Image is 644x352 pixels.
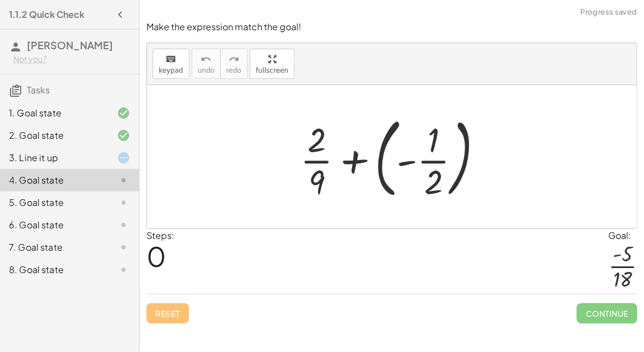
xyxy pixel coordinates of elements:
span: Progress saved [581,7,637,18]
h4: 1.1.2 Quick Check [9,8,84,21]
div: 1. Goal state [9,106,99,120]
p: Make the expression match the goal! [146,21,637,34]
span: redo [226,67,241,74]
i: undo [201,53,211,66]
div: 5. Goal state [9,196,99,209]
label: Steps: [146,229,174,241]
span: [PERSON_NAME] [27,39,113,51]
div: 3. Line it up [9,151,99,165]
div: Goal: [609,229,637,242]
span: 0 [146,239,166,273]
div: Not you? [13,54,130,65]
button: undoundo [192,49,221,79]
i: keyboard [165,53,176,66]
i: Task finished and correct. [117,129,130,142]
span: Tasks [27,84,50,96]
button: redoredo [220,49,248,79]
i: Task not started. [117,263,130,276]
i: Task started. [117,151,130,165]
i: redo [229,53,239,66]
i: Task not started. [117,173,130,187]
i: Task not started. [117,241,130,254]
i: Task not started. [117,218,130,232]
i: Task finished and correct. [117,106,130,120]
div: 8. Goal state [9,263,99,276]
span: keypad [159,67,183,74]
div: 4. Goal state [9,173,99,187]
span: undo [198,67,215,74]
div: 7. Goal state [9,241,99,254]
div: 2. Goal state [9,129,99,142]
span: fullscreen [256,67,288,74]
div: 6. Goal state [9,218,99,232]
button: fullscreen [250,49,295,79]
button: keyboardkeypad [153,49,190,79]
i: Task not started. [117,196,130,209]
